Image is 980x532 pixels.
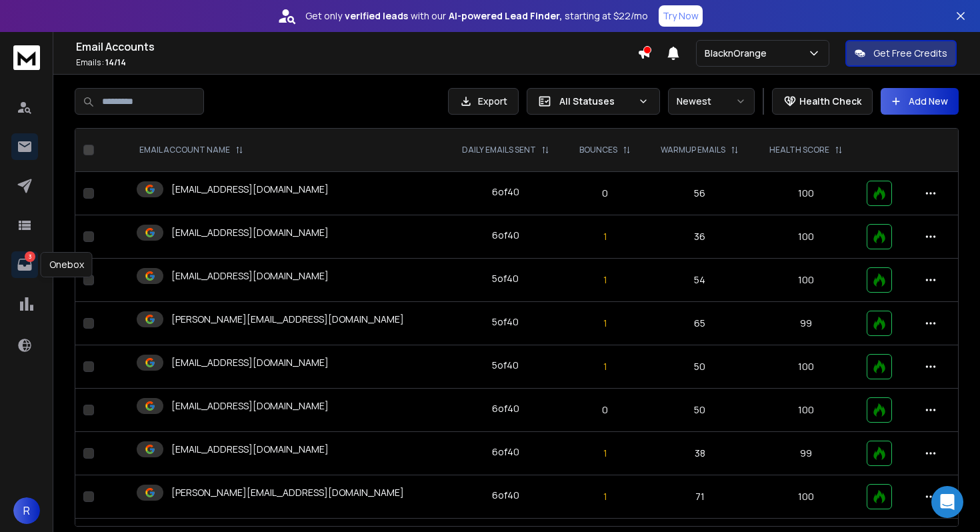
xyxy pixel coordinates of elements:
p: 1 [573,317,637,330]
td: 50 [645,345,755,389]
p: Get Free Credits [873,47,947,60]
p: [EMAIL_ADDRESS][DOMAIN_NAME] [171,356,329,369]
td: 54 [645,259,755,302]
strong: AI-powered Lead Finder, [449,9,562,23]
div: Open Intercom Messenger [931,486,963,518]
p: Try Now [663,9,699,23]
td: 100 [754,475,858,519]
button: R [13,497,40,524]
p: 1 [573,360,637,373]
p: BOUNCES [579,145,617,155]
td: 71 [645,475,755,519]
div: Onebox [41,252,93,277]
div: 6 of 40 [492,445,519,459]
p: 0 [573,187,637,200]
p: [PERSON_NAME][EMAIL_ADDRESS][DOMAIN_NAME] [171,313,404,326]
p: 1 [573,490,637,503]
button: Add New [881,88,959,115]
td: 50 [645,389,755,432]
div: 6 of 40 [492,489,519,502]
button: Get Free Credits [845,40,957,67]
p: 3 [25,251,35,262]
td: 99 [754,302,858,345]
td: 100 [754,172,858,215]
td: 100 [754,389,858,432]
p: BlacknOrange [705,47,772,60]
div: 6 of 40 [492,402,519,415]
button: Newest [668,88,755,115]
p: [EMAIL_ADDRESS][DOMAIN_NAME] [171,183,329,196]
p: Emails : [76,57,637,68]
button: Health Check [772,88,873,115]
p: HEALTH SCORE [769,145,829,155]
button: Try Now [659,5,703,27]
td: 100 [754,215,858,259]
p: 1 [573,447,637,460]
p: [EMAIL_ADDRESS][DOMAIN_NAME] [171,443,329,456]
td: 100 [754,259,858,302]
h1: Email Accounts [76,39,637,55]
p: [EMAIL_ADDRESS][DOMAIN_NAME] [171,226,329,239]
p: [EMAIL_ADDRESS][DOMAIN_NAME] [171,399,329,413]
td: 65 [645,302,755,345]
div: 5 of 40 [492,272,519,285]
td: 99 [754,432,858,475]
p: Get only with our starting at $22/mo [305,9,648,23]
img: logo [13,45,40,70]
div: EMAIL ACCOUNT NAME [139,145,243,155]
p: All Statuses [559,95,633,108]
a: 3 [11,251,38,278]
p: [PERSON_NAME][EMAIL_ADDRESS][DOMAIN_NAME] [171,486,404,499]
td: 38 [645,432,755,475]
div: 6 of 40 [492,229,519,242]
div: 5 of 40 [492,315,519,329]
td: 36 [645,215,755,259]
td: 100 [754,345,858,389]
p: WARMUP EMAILS [661,145,725,155]
p: 1 [573,273,637,287]
div: 6 of 40 [492,185,519,199]
button: Export [448,88,519,115]
p: 0 [573,403,637,417]
p: [EMAIL_ADDRESS][DOMAIN_NAME] [171,269,329,283]
td: 56 [645,172,755,215]
span: 14 / 14 [105,57,126,68]
p: Health Check [799,95,861,108]
p: 1 [573,230,637,243]
strong: verified leads [345,9,408,23]
div: 5 of 40 [492,359,519,372]
p: DAILY EMAILS SENT [462,145,536,155]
